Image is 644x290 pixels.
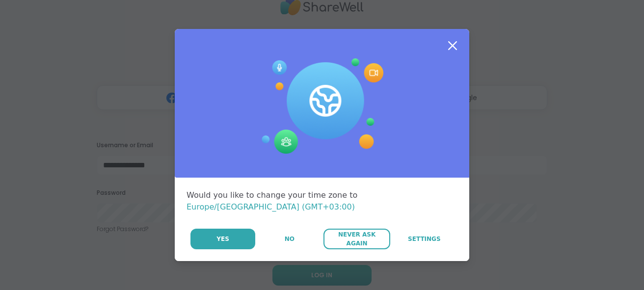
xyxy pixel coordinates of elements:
[216,235,229,243] span: Yes
[187,202,355,211] span: Europe/[GEOGRAPHIC_DATA] (GMT+03:00)
[408,235,441,243] span: Settings
[328,230,385,248] span: Never Ask Again
[190,229,255,249] button: Yes
[391,229,457,249] a: Settings
[323,229,390,249] button: Never Ask Again
[256,229,322,249] button: No
[285,235,295,243] span: No
[187,189,457,213] div: Would you like to change your time zone to
[261,58,383,155] img: Session Experience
